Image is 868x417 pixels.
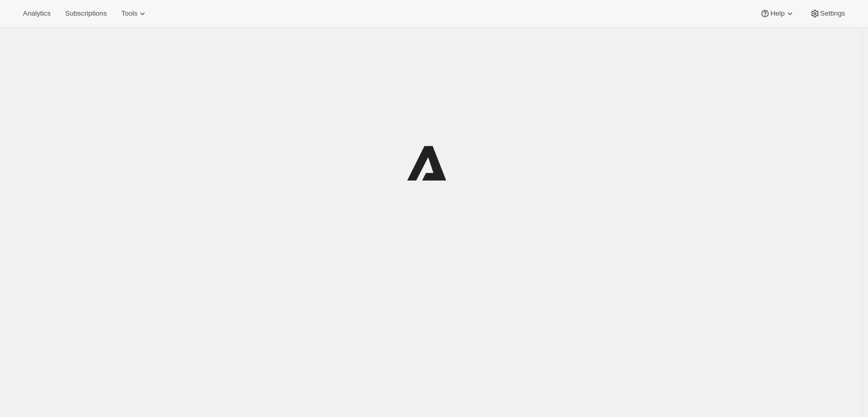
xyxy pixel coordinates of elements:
[115,6,154,21] button: Tools
[23,9,50,18] span: Analytics
[754,6,801,21] button: Help
[59,6,113,21] button: Subscriptions
[804,6,851,21] button: Settings
[17,6,57,21] button: Analytics
[121,9,137,18] span: Tools
[65,9,107,18] span: Subscriptions
[820,9,845,18] span: Settings
[770,9,784,18] span: Help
